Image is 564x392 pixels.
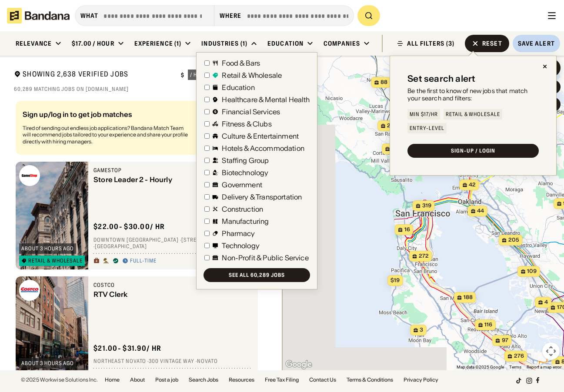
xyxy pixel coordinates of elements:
img: Google [284,359,313,370]
span: Map data ©2025 Google [457,365,504,369]
div: about 3 hours ago [21,361,74,366]
div: Staffing Group [222,157,269,164]
div: Reset [482,40,502,47]
div: Be the first to know of new jobs that match your search and filters: [407,87,539,102]
div: 60,289 matching jobs on [DOMAIN_NAME] [14,86,268,93]
a: Privacy Policy [404,377,438,382]
div: $17.00 / hour [72,40,114,47]
img: Gamestop logo [19,165,40,186]
a: Home [105,377,120,382]
a: Open this area in Google Maps (opens a new window) [284,359,313,370]
div: $ 21.00 - $31.90 / hr [93,344,161,353]
div: about 3 hours ago [21,246,74,251]
img: Costco logo [19,280,40,301]
div: Education [267,40,304,47]
div: Downtown [GEOGRAPHIC_DATA] · [STREET_ADDRESS] · [GEOGRAPHIC_DATA] [93,236,253,250]
div: See all 60,289 jobs [229,272,284,278]
span: 97 [501,337,508,344]
a: Report a map error [527,365,561,369]
div: Retail & Wholesale [222,72,282,79]
div: Relevance [16,40,52,47]
div: Biotechnology [222,169,268,176]
div: Companies [324,40,360,47]
button: Map camera controls [542,342,560,360]
div: Healthcare & Mental Health [222,96,310,103]
div: © 2025 Workwise Solutions Inc. [21,377,98,382]
span: 116 [484,321,492,329]
div: Gamestop [93,167,244,174]
span: 4 [544,299,548,306]
div: Non-Profit & Public Service [222,254,308,261]
div: Pharmacy [222,230,255,237]
a: Free Tax Filing [265,377,299,382]
div: Culture & Entertainment [222,133,299,140]
span: 109 [527,268,537,275]
img: Bandana logotype [7,8,70,23]
div: Education [222,84,254,91]
a: Search Jobs [189,377,218,382]
div: SIGN-UP / LOGIN [451,148,495,153]
div: RTV Clerk [93,290,244,299]
div: Manufacturing [222,218,269,225]
div: Hotels & Accommodation [222,145,304,152]
div: Min $17/hr [410,112,438,117]
div: Delivery & Transportation [222,193,302,200]
a: Post a job [155,377,178,382]
span: 205 [508,236,519,244]
span: $19 [390,277,400,283]
span: 26 [387,122,394,130]
div: Government [222,181,262,188]
div: Financial Services [222,108,280,115]
a: Terms & Conditions [347,377,393,382]
div: grid [14,97,268,370]
span: 319 [422,202,431,209]
div: Technology [222,242,260,249]
span: 3 [420,326,423,334]
div: Where [220,12,242,20]
div: Experience (1) [134,40,182,47]
div: Full-time [130,258,157,265]
div: ALL FILTERS (3) [407,40,454,47]
div: Sign up/log in to get job matches [23,111,189,125]
div: Food & Bars [222,60,260,66]
div: Entry-Level [410,126,444,131]
div: $ 22.00 - $30.00 / hr [93,222,165,231]
a: Terms (opens in new tab) [509,365,521,369]
span: 276 [514,352,524,360]
div: what [80,12,98,20]
div: Save Alert [518,40,555,47]
span: 16 [404,226,410,233]
div: Industries (1) [201,40,247,47]
div: Retail & Wholesale [446,112,500,117]
span: 42 [469,181,476,189]
div: Retail & Wholesale [28,258,83,263]
div: Store Leader 2 - Hourly [93,176,244,184]
a: About [130,377,145,382]
div: $ [181,72,184,79]
div: Showing 2,638 Verified Jobs [14,70,174,80]
div: Tired of sending out endless job applications? Bandana Match Team will recommend jobs tailored to... [23,125,189,145]
a: Contact Us [309,377,336,382]
div: Construction [222,206,263,213]
span: 188 [463,294,472,301]
div: Northeast Novato · 300 Vintage Way · Novato [93,358,253,365]
div: Set search alert [407,73,475,84]
div: / hr [190,72,200,77]
div: Costco [93,282,244,289]
div: Fitness & Clubs [222,120,271,127]
span: 44 [477,207,484,215]
span: 88 [380,79,387,86]
a: Resources [229,377,254,382]
span: 272 [418,252,428,260]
